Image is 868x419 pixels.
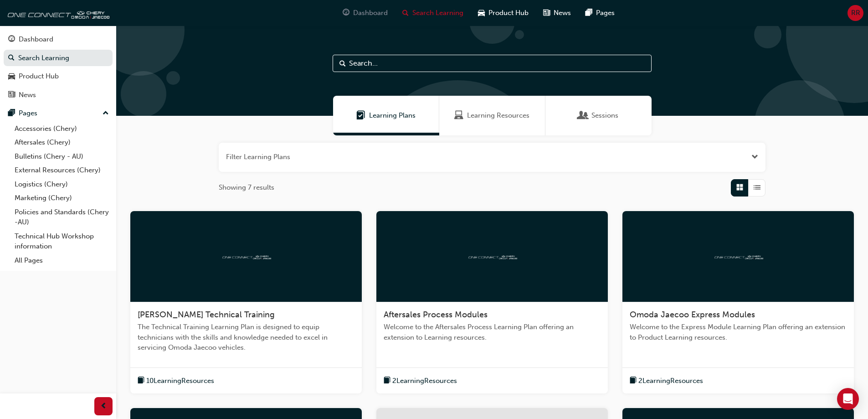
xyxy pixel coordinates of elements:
[19,34,53,45] div: Dashboard
[138,375,144,387] span: book-icon
[467,252,517,260] img: oneconnect
[100,401,107,412] span: prev-icon
[11,177,113,191] a: Logistics (Chery)
[837,388,859,410] div: Open Intercom Messenger
[591,110,618,121] span: Sessions
[333,55,652,72] input: Search...
[11,253,113,268] a: All Pages
[4,31,113,48] a: Dashboard
[8,72,15,81] span: car-icon
[138,375,214,387] button: book-icon10LearningResources
[8,109,15,118] span: pages-icon
[103,108,109,119] span: up-icon
[221,252,271,260] img: oneconnect
[4,68,113,85] a: Product Hub
[754,182,760,193] span: List
[630,322,847,342] span: Welcome to the Express Module Learning Plan offering an extension to Product Learning resources.
[8,91,15,99] span: news-icon
[138,310,275,320] span: [PERSON_NAME] Technical Training
[8,54,15,62] span: search-icon
[536,4,578,22] a: news-iconNews
[11,191,113,205] a: Marketing (Chery)
[11,229,113,253] a: Technical Hub Workshop information
[586,7,592,19] span: pages-icon
[630,375,637,387] span: book-icon
[4,29,113,105] button: DashboardSearch LearningProduct HubNews
[847,5,863,21] button: RR
[454,110,463,121] span: Learning Resources
[4,50,113,67] a: Search Learning
[392,376,457,386] span: 2 Learning Resources
[478,7,485,19] span: car-icon
[488,8,529,18] span: Product Hub
[11,150,113,164] a: Bulletins (Chery - AU)
[11,163,113,177] a: External Resources (Chery)
[369,110,416,121] span: Learning Plans
[545,96,652,135] a: SessionsSessions
[4,105,113,122] button: Pages
[376,211,608,394] a: oneconnectAftersales Process ModulesWelcome to the Aftersales Process Learning Plan offering an e...
[851,8,860,18] span: RR
[622,211,854,394] a: oneconnectOmoda Jaecoo Express ModulesWelcome to the Express Module Learning Plan offering an ext...
[384,375,457,387] button: book-icon2LearningResources
[11,135,113,150] a: Aftersales (Chery)
[596,8,615,18] span: Pages
[11,205,113,229] a: Policies and Standards (Chery -AU)
[384,375,390,387] span: book-icon
[146,376,214,386] span: 10 Learning Resources
[439,96,545,135] a: Learning ResourcesLearning Resources
[19,90,36,100] div: News
[578,4,622,22] a: pages-iconPages
[353,8,388,18] span: Dashboard
[467,110,529,121] span: Learning Resources
[630,375,703,387] button: book-icon2LearningResources
[8,36,15,44] span: guage-icon
[138,322,354,353] span: The Technical Training Learning Plan is designed to equip technicians with the skills and knowled...
[736,182,743,193] span: Grid
[471,4,536,22] a: car-iconProduct Hub
[19,108,37,119] div: Pages
[343,7,349,19] span: guage-icon
[713,252,763,260] img: oneconnect
[130,211,362,394] a: oneconnect[PERSON_NAME] Technical TrainingThe Technical Training Learning Plan is designed to equ...
[356,110,365,121] span: Learning Plans
[751,152,758,162] button: Open the filter
[333,96,439,135] a: Learning PlansLearning Plans
[630,310,755,320] span: Omoda Jaecoo Express Modules
[412,8,463,18] span: Search Learning
[395,4,471,22] a: search-iconSearch Learning
[554,8,571,18] span: News
[19,71,59,82] div: Product Hub
[5,4,109,22] img: oneconnect
[219,182,274,193] span: Showing 7 results
[638,376,703,386] span: 2 Learning Resources
[11,122,113,136] a: Accessories (Chery)
[339,58,346,69] span: Search
[384,310,488,320] span: Aftersales Process Modules
[402,7,409,19] span: search-icon
[384,322,601,342] span: Welcome to the Aftersales Process Learning Plan offering an extension to Learning resources.
[543,7,550,19] span: news-icon
[335,4,395,22] a: guage-iconDashboard
[579,110,588,121] span: Sessions
[4,87,113,103] a: News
